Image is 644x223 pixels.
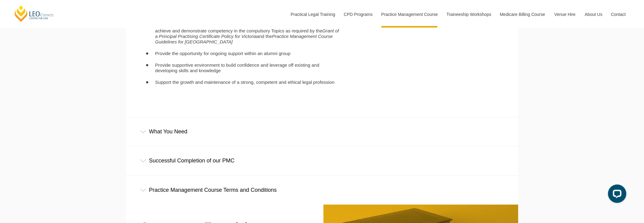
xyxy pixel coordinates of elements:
[155,34,333,44] em: Practice Management Course Guidelines for [GEOGRAPHIC_DATA]
[155,80,343,85] li: Support the growth and maintenance of a strong, competent and ethical legal profession
[155,51,343,56] li: Provide the opportunity for ongoing support within an alumni group
[235,34,257,39] em: for Victoria
[155,23,343,45] li: Provide comprehensive and quality training and assessment to enable participants to achieve and d...
[126,176,518,204] div: Practice Management Course Terms and Conditions
[339,1,376,28] a: CPD Programs
[126,147,518,175] div: Successful Completion of our PMC
[606,1,630,28] a: Contact
[155,62,343,73] li: Provide supportive environment to build confidence and leverage off existing and developing skill...
[580,1,606,28] a: About Us
[550,1,580,28] a: Venue Hire
[377,1,442,28] a: Practice Management Course
[442,1,495,28] a: Traineeship Workshops
[126,117,518,146] div: What You Need
[603,182,629,208] iframe: LiveChat chat widget
[155,28,339,39] em: Grant of a Principal Practising Certificate Policy
[14,5,55,22] a: [PERSON_NAME] Centre for Law
[495,1,550,28] a: Medicare Billing Course
[286,1,339,28] a: Practical Legal Training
